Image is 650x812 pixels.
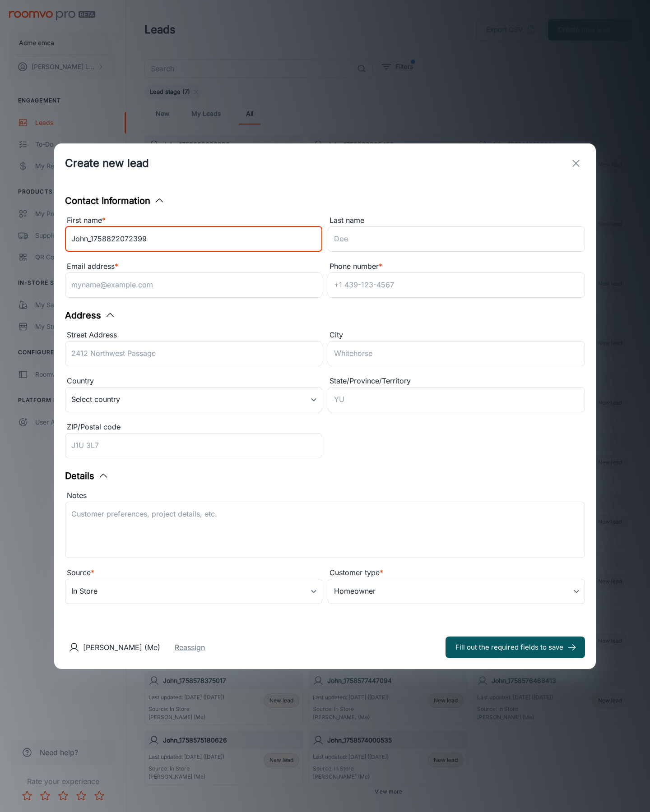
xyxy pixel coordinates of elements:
button: Reassign [175,642,205,653]
div: Last name [328,215,585,226]
div: Homeowner [328,579,585,604]
p: [PERSON_NAME] (Me) [83,642,160,653]
button: Fill out the required fields to save [446,637,585,658]
div: Select country [65,387,322,412]
div: Country [65,375,322,387]
div: Street Address [65,329,322,341]
div: City [328,329,585,341]
input: Doe [328,226,585,252]
div: First name [65,215,322,226]
button: exit [567,154,585,172]
input: J1U 3L7 [65,433,322,458]
button: Contact Information [65,194,165,208]
div: Notes [65,490,585,502]
div: Customer type [328,567,585,579]
div: Source [65,567,322,579]
input: 2412 Northwest Passage [65,341,322,366]
input: John [65,226,322,252]
div: In Store [65,579,322,604]
button: Address [65,309,116,322]
div: State/Province/Territory [328,375,585,387]
input: Whitehorse [328,341,585,366]
div: Phone number [328,261,585,272]
div: ZIP/Postal code [65,421,322,433]
input: YU [328,387,585,412]
button: Details [65,469,109,483]
div: Email address [65,261,322,272]
input: myname@example.com [65,272,322,298]
input: +1 439-123-4567 [328,272,585,298]
h1: Create new lead [65,155,149,171]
